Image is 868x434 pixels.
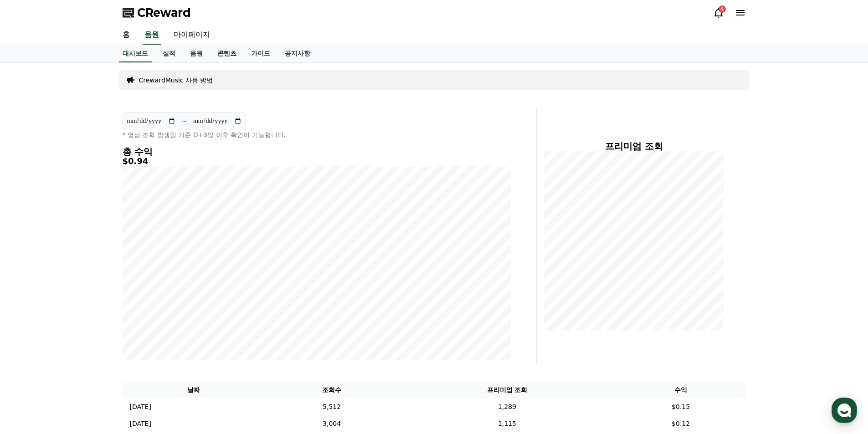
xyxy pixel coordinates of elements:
[137,5,191,20] span: CReward
[83,303,94,310] span: 대화
[398,415,616,432] td: 1,115
[181,116,187,127] p: ~
[155,45,183,62] a: 실적
[166,26,217,45] a: 마이페이지
[139,76,213,85] a: CrewardMusic 사용 방법
[616,382,746,398] th: 수익
[130,419,151,429] p: [DATE]
[398,398,616,415] td: 1,289
[118,289,175,311] a: 설정
[123,147,511,157] h4: 총 수익
[244,45,277,62] a: 가이드
[3,289,60,311] a: 홈
[265,398,398,415] td: 5,512
[143,26,161,45] a: 음원
[123,5,191,20] a: CReward
[544,141,724,151] h4: 프리미엄 조회
[123,157,511,166] h5: $0.94
[719,5,726,13] div: 4
[713,7,724,18] a: 4
[123,382,265,398] th: 날짜
[130,402,151,412] p: [DATE]
[29,302,34,310] span: 홈
[265,382,398,398] th: 조회수
[60,289,118,311] a: 대화
[123,130,511,139] p: * 영상 조회 발생일 기준 D+3일 이후 확인이 가능합니다.
[141,302,152,310] span: 설정
[398,382,616,398] th: 프리미엄 조회
[183,45,210,62] a: 음원
[277,45,318,62] a: 공지사항
[616,415,746,432] td: $0.12
[115,26,137,45] a: 홈
[265,415,398,432] td: 3,004
[119,45,152,62] a: 대시보드
[210,45,244,62] a: 콘텐츠
[616,398,746,415] td: $0.15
